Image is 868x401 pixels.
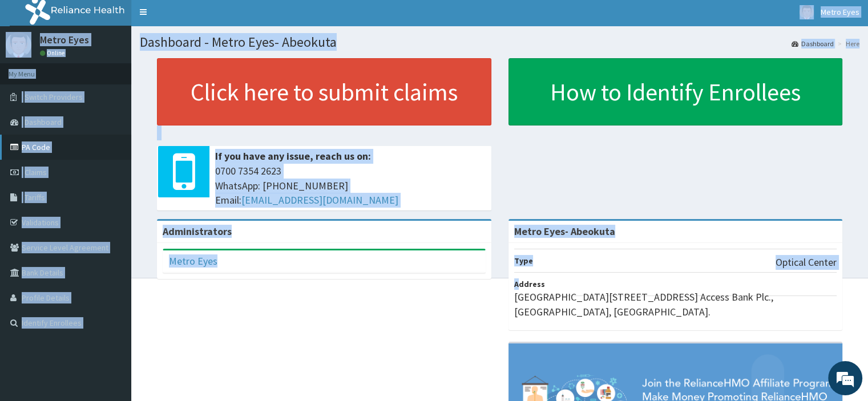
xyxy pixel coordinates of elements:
img: User Image [800,5,814,19]
strong: Metro Eyes- Abeokuta [514,225,615,238]
p: Optical Center [776,255,837,270]
b: Type [514,256,533,266]
a: [EMAIL_ADDRESS][DOMAIN_NAME] [241,193,398,206]
a: Click here to submit claims [157,58,491,125]
span: Metro Eyes [821,7,859,17]
span: Switch Providers [25,92,83,102]
b: If you have any issue, reach us on: [215,149,371,163]
p: Metro Eyes [40,35,89,45]
p: [GEOGRAPHIC_DATA][STREET_ADDRESS] Access Bank Plc., [GEOGRAPHIC_DATA], [GEOGRAPHIC_DATA]. [514,290,837,319]
span: Dashboard [25,117,62,127]
span: Tariffs [25,192,45,202]
span: 0700 7354 2623 WhatsApp: [PHONE_NUMBER] Email: [215,164,486,208]
img: User Image [6,32,31,58]
a: Dashboard [792,39,834,48]
a: Metro Eyes [169,254,217,268]
h1: Dashboard - Metro Eyes- Abeokuta [140,35,859,50]
b: Address [514,279,545,289]
li: Here [835,39,859,48]
a: How to Identify Enrollees [508,58,843,125]
b: Administrators [163,225,232,238]
a: Online [40,49,67,57]
span: Claims [25,167,47,177]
